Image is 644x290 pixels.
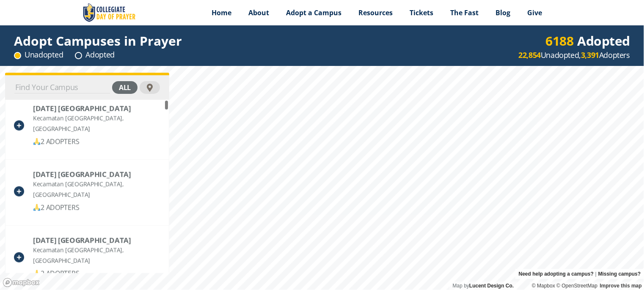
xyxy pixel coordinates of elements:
[33,202,160,213] div: 2 ADOPTERS
[546,36,574,46] div: 6188
[350,2,401,23] a: Resources
[248,8,269,17] span: About
[212,8,231,17] span: Home
[358,8,393,17] span: Resources
[449,282,517,290] div: Map by
[519,2,550,23] a: Give
[469,283,514,289] a: Lucent Design Co.
[487,2,519,23] a: Blog
[203,2,240,23] a: Home
[515,269,644,279] div: |
[33,236,160,245] div: 17 August 1945 University Jakarta
[600,283,642,289] a: Improve this map
[556,283,597,289] a: OpenStreetMap
[33,170,160,179] div: 17 August 1945 University Cirebon
[278,2,350,23] a: Adopt a Campus
[410,8,433,17] span: Tickets
[527,8,542,17] span: Give
[33,204,40,211] img: 🙏
[33,113,160,134] div: Kecamatan [GEOGRAPHIC_DATA], [GEOGRAPHIC_DATA]
[33,268,160,279] div: 2 ADOPTERS
[33,179,160,200] div: Kecamatan [GEOGRAPHIC_DATA], [GEOGRAPHIC_DATA]
[3,278,40,287] a: Mapbox logo
[14,49,63,60] div: Unadopted
[519,50,630,60] div: Unadopted, Adopters
[286,8,341,17] span: Adopt a Campus
[14,36,182,46] div: Adopt Campuses in Prayer
[33,137,160,147] div: 2 ADOPTERS
[33,270,40,277] img: 🙏
[75,49,115,60] div: Adopted
[519,50,541,60] strong: 22,854
[519,269,594,279] a: Need help adopting a campus?
[532,283,555,289] a: Mapbox
[442,2,487,23] a: The Fast
[240,2,278,23] a: About
[581,50,599,60] strong: 3,391
[495,8,510,17] span: Blog
[14,82,110,93] input: Find Your Campus
[598,269,641,279] a: Missing campus?
[112,81,138,94] div: all
[450,8,479,17] span: The Fast
[33,104,160,113] div: 17 August 1945 University Banyuwangi
[33,138,40,145] img: 🙏
[33,245,160,266] div: Kecamatan [GEOGRAPHIC_DATA], [GEOGRAPHIC_DATA]
[546,36,630,46] div: Adopted
[401,2,442,23] a: Tickets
